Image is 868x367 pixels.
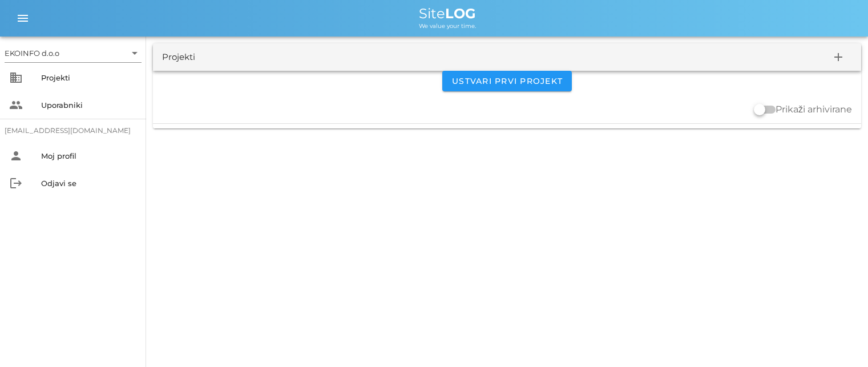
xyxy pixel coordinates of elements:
div: EKOINFO d.o.o [5,48,59,58]
div: Moj profil [41,151,137,160]
span: We value your time. [419,22,476,30]
div: Odjavi se [41,179,137,188]
i: people [9,98,23,112]
div: EKOINFO d.o.o [5,44,142,62]
div: Projekti [41,73,137,82]
span: Ustvari prvi projekt [451,76,563,86]
div: Projekti [162,51,195,64]
b: LOG [445,5,476,22]
label: Prikaži arhivirane [776,104,852,115]
i: menu [16,11,30,25]
i: person [9,149,23,163]
button: Ustvari prvi projekt [442,71,572,91]
i: business [9,71,23,84]
i: arrow_drop_down [128,46,142,60]
i: add [831,50,845,64]
div: Uporabniki [41,100,137,110]
span: Site [419,5,476,22]
i: logout [9,176,23,190]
